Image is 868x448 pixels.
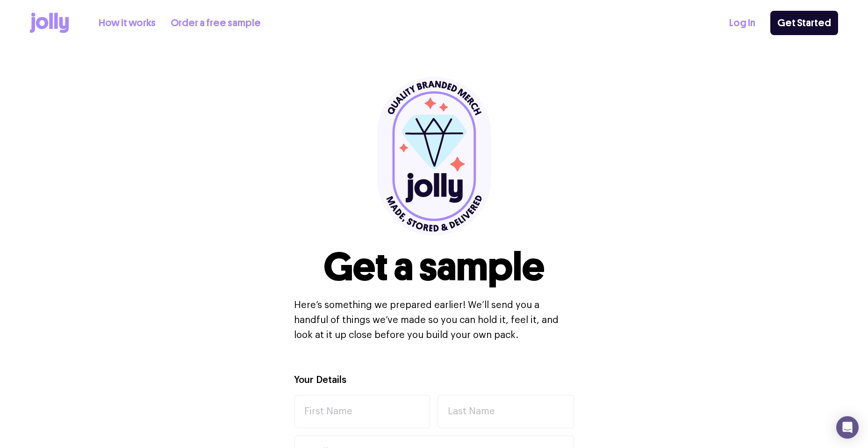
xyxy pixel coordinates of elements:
[294,374,346,387] label: Your Details
[323,247,545,286] h1: Get a sample
[729,15,755,31] a: Log In
[770,11,838,35] a: Get Started
[171,15,261,31] a: Order a free sample
[836,416,859,439] div: Open Intercom Messenger
[99,15,156,31] a: How it works
[294,298,574,343] p: Here’s something we prepared earlier! We’ll send you a handful of things we’ve made so you can ho...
